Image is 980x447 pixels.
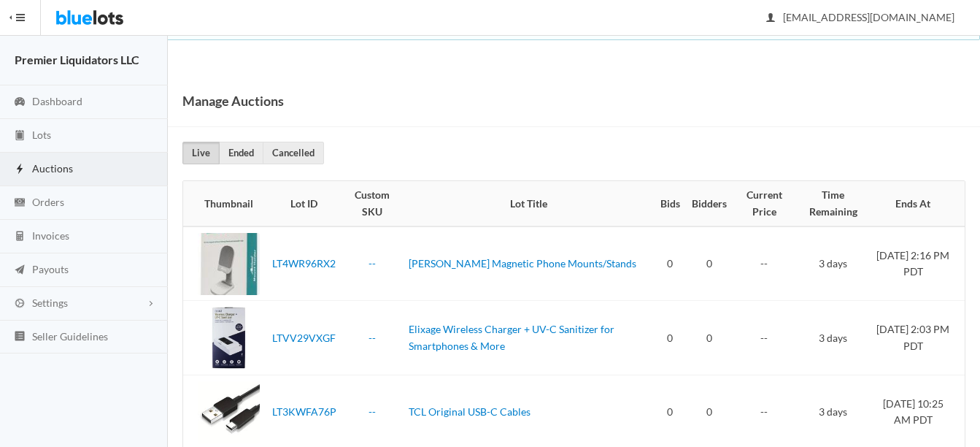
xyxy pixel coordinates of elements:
th: Thumbnail [183,181,266,226]
a: -- [369,332,376,344]
th: Lot Title [403,181,655,226]
a: LT3KWFA76P [272,405,336,418]
ion-icon: paper plane [12,264,27,278]
ion-icon: person [763,12,778,26]
a: -- [369,405,376,418]
td: 0 [686,226,733,301]
span: Dashboard [32,95,82,107]
td: -- [733,226,796,301]
td: -- [733,301,796,375]
th: Current Price [733,181,796,226]
th: Time Remaining [795,181,870,226]
span: Orders [32,196,64,208]
th: Bids [655,181,686,226]
a: LT4WR96RX2 [272,257,336,270]
span: Payouts [32,263,69,275]
ion-icon: cog [12,297,27,311]
span: Lots [32,129,51,141]
a: -- [369,257,376,270]
a: LTVV29VXGF [272,332,336,344]
a: [PERSON_NAME] Magnetic Phone Mounts/Stands [409,257,636,270]
ion-icon: speedometer [12,96,27,110]
h1: Manage Auctions [182,90,284,112]
a: Ended [219,142,263,164]
a: Elixage Wireless Charger + UV-C Sanitizer for Smartphones & More [409,323,614,352]
th: Lot ID [266,181,342,226]
span: Invoices [32,229,69,242]
td: 0 [686,301,733,375]
td: [DATE] 2:16 PM PDT [871,226,965,301]
th: Custom SKU [342,181,403,226]
ion-icon: flash [12,163,27,177]
ion-icon: calculator [12,230,27,244]
a: Live [182,142,220,164]
a: TCL Original USB-C Cables [409,405,530,418]
th: Bidders [686,181,733,226]
td: 3 days [795,226,870,301]
th: Ends At [871,181,965,226]
ion-icon: cash [12,196,27,210]
td: [DATE] 2:03 PM PDT [871,301,965,375]
span: Settings [32,297,68,309]
ion-icon: clipboard [12,129,27,143]
a: Cancelled [263,142,324,164]
td: 0 [655,226,686,301]
span: Auctions [32,162,73,175]
td: 3 days [795,301,870,375]
td: 0 [655,301,686,375]
span: [EMAIL_ADDRESS][DOMAIN_NAME] [767,11,954,23]
span: Seller Guidelines [32,330,108,343]
ion-icon: list box [12,330,27,344]
strong: Premier Liquidators LLC [15,53,139,66]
